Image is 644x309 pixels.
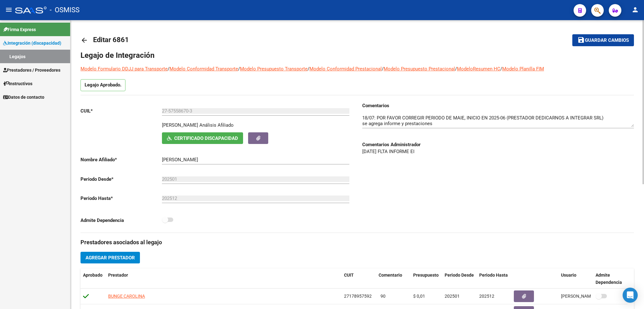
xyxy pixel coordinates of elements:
span: Presupuesto [413,273,439,278]
datatable-header-cell: Admite Dependencia [593,268,628,289]
span: Periodo Desde [445,273,474,278]
span: 90 [380,294,386,299]
p: CUIL [80,108,162,114]
datatable-header-cell: Periodo Desde [442,268,477,289]
p: Nombre Afiliado [80,156,162,163]
span: Comentario [379,273,402,278]
span: Prestadores / Proveedores [3,67,60,74]
datatable-header-cell: Usuario [558,268,593,289]
span: Aprobado [83,273,103,278]
a: Modelo Presupuesto Transporte [240,66,308,72]
a: Modelo Conformidad Transporte [169,66,238,72]
a: Modelo Conformidad Prestacional [309,66,382,72]
datatable-header-cell: Aprobado [80,268,106,289]
p: Periodo Hasta [80,195,162,202]
datatable-header-cell: Periodo Hasta [477,268,511,289]
div: Análisis Afiliado [199,122,234,129]
span: Certificado Discapacidad [174,135,238,141]
h3: Comentarios Administrador [362,141,634,148]
mat-icon: arrow_back [80,36,88,44]
span: CUIT [344,273,354,278]
p: Admite Dependencia [80,217,162,224]
a: Modelo Formulario DDJJ para Transporte [80,66,168,72]
span: Firma Express [3,26,36,33]
div: Open Intercom Messenger [623,288,638,303]
span: [PERSON_NAME] [DATE] [561,294,610,299]
span: Instructivos [3,80,32,87]
datatable-header-cell: Presupuesto [411,268,442,289]
span: Datos de contacto [3,94,44,101]
a: ModeloResumen HC [457,66,500,72]
span: Integración (discapacidad) [3,40,61,47]
mat-icon: menu [5,6,13,14]
span: 27178957592 [344,294,372,299]
datatable-header-cell: Comentario [376,268,411,289]
datatable-header-cell: CUIT [341,268,376,289]
mat-icon: save [577,36,585,44]
span: Admite Dependencia [596,273,622,285]
datatable-header-cell: Prestador [106,268,341,289]
button: Guardar cambios [572,34,634,46]
h1: Legajo de Integración [80,50,634,60]
span: Prestador [108,273,128,278]
p: [PERSON_NAME] [162,122,198,129]
span: - OSMISS [50,3,80,17]
h3: Comentarios [362,102,634,109]
span: 202501 [445,294,460,299]
span: Periodo Hasta [479,273,508,278]
mat-icon: person [631,6,639,14]
span: Usuario [561,273,576,278]
h3: Prestadores asociados al legajo [80,238,634,247]
span: 202512 [479,294,494,299]
p: [DATE] FLTA INFORME EI [362,148,634,155]
p: Legajo Aprobado. [80,79,125,91]
a: Modelo Planilla FIM [502,66,544,72]
span: Editar 6861 [93,36,129,44]
p: Periodo Desde [80,176,162,183]
span: BUNGE CAROLINA [108,294,145,299]
button: Agregar Prestador [80,252,140,263]
a: Modelo Presupuesto Prestacional [384,66,455,72]
span: $ 0,01 [413,294,425,299]
button: Certificado Discapacidad [162,132,243,144]
span: Guardar cambios [585,38,629,43]
span: Agregar Prestador [86,255,135,261]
